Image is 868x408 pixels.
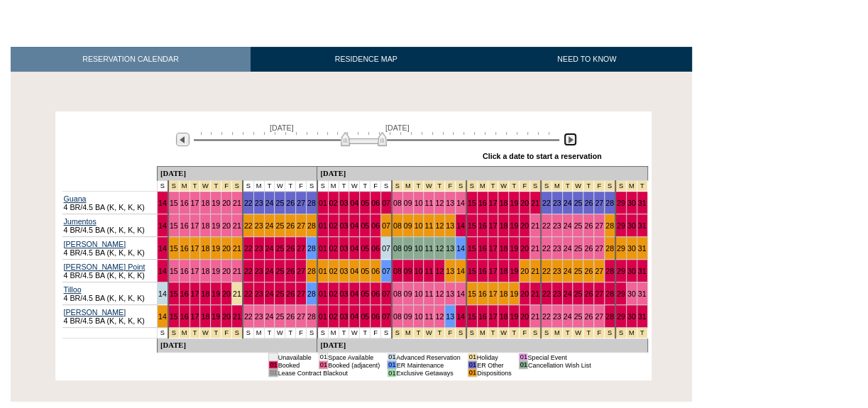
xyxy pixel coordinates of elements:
[483,152,602,160] div: Click a date to start a reservation
[64,308,126,316] a: [PERSON_NAME]
[573,244,582,253] a: 25
[297,221,305,230] a: 27
[564,290,572,298] a: 24
[605,312,614,321] a: 28
[382,290,390,298] a: 07
[180,312,189,321] a: 16
[201,312,209,321] a: 18
[244,312,253,321] a: 22
[170,312,178,321] a: 15
[414,290,423,298] a: 10
[446,221,454,230] a: 13
[435,312,444,321] a: 12
[446,199,454,207] a: 13
[404,267,412,275] a: 09
[340,199,348,207] a: 03
[201,199,209,207] a: 18
[478,199,487,207] a: 16
[605,267,614,275] a: 28
[350,267,358,275] a: 04
[244,244,253,253] a: 22
[211,267,220,275] a: 19
[350,199,358,207] a: 04
[233,312,241,321] a: 21
[329,312,338,321] a: 02
[393,244,402,253] a: 08
[189,181,200,192] td: President's Week 2026
[584,312,593,321] a: 26
[244,290,253,298] a: 22
[361,244,369,253] a: 05
[265,244,274,253] a: 24
[170,267,178,275] a: 15
[382,244,390,253] a: 07
[520,199,529,207] a: 20
[265,199,274,207] a: 24
[233,290,241,298] a: 21
[265,312,274,321] a: 24
[617,221,625,230] a: 29
[542,312,551,321] a: 22
[468,312,476,321] a: 15
[319,199,327,207] a: 01
[468,221,476,230] a: 15
[627,199,636,207] a: 30
[627,312,636,321] a: 30
[595,244,603,253] a: 27
[251,47,482,72] a: RESIDENCE MAP
[191,290,199,298] a: 17
[168,181,179,192] td: President's Week 2026
[404,290,412,298] a: 09
[510,267,518,275] a: 19
[329,290,338,298] a: 02
[382,199,390,207] a: 07
[286,199,295,207] a: 26
[286,244,295,253] a: 26
[200,181,211,192] td: President's Week 2026
[191,199,199,207] a: 17
[361,199,369,207] a: 05
[244,221,253,230] a: 22
[489,221,498,230] a: 17
[638,221,647,230] a: 31
[329,244,338,253] a: 02
[393,312,402,321] a: 08
[424,267,433,275] a: 11
[382,312,390,321] a: 07
[627,221,636,230] a: 30
[233,199,241,207] a: 21
[180,290,189,298] a: 16
[404,312,412,321] a: 09
[553,221,561,230] a: 23
[414,312,423,321] a: 10
[584,267,593,275] a: 26
[435,290,444,298] a: 12
[531,221,539,230] a: 21
[286,267,295,275] a: 26
[201,267,209,275] a: 18
[222,244,231,253] a: 20
[446,267,454,275] a: 13
[233,244,241,253] a: 21
[319,244,327,253] a: 01
[286,221,295,230] a: 26
[456,199,465,207] a: 14
[404,221,412,230] a: 09
[244,267,253,275] a: 22
[307,312,316,321] a: 28
[371,290,380,298] a: 06
[64,240,126,248] a: [PERSON_NAME]
[385,123,410,132] span: [DATE]
[435,267,444,275] a: 12
[191,221,199,230] a: 17
[468,267,476,275] a: 15
[627,267,636,275] a: 30
[414,221,423,230] a: 10
[244,199,253,207] a: 22
[211,181,221,192] td: President's Week 2026
[435,221,444,230] a: 12
[553,290,561,298] a: 23
[222,199,231,207] a: 20
[446,244,454,253] a: 13
[595,290,603,298] a: 27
